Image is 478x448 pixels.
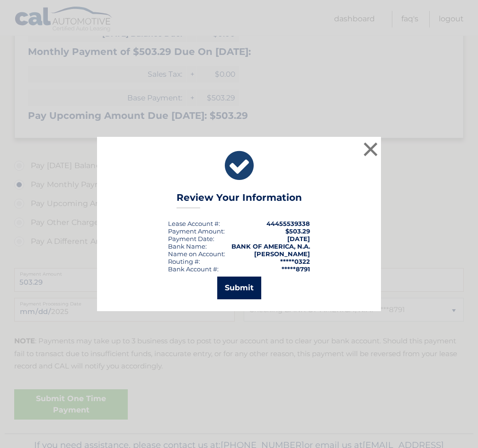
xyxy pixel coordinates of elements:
div: Bank Account #: [168,265,219,273]
strong: [PERSON_NAME] [254,250,310,258]
div: Routing #: [168,258,200,265]
span: $503.29 [285,227,310,235]
div: : [168,235,214,242]
div: Name on Account: [168,250,225,258]
button: × [361,140,380,159]
strong: BANK OF AMERICA, N.A. [231,242,310,250]
span: Payment Date [168,235,213,242]
span: [DATE] [287,235,310,242]
div: Payment Amount: [168,227,225,235]
h3: Review Your Information [177,192,302,208]
strong: 44455539338 [266,220,310,227]
div: Lease Account #: [168,220,220,227]
div: Bank Name: [168,242,207,250]
button: Submit [217,277,261,299]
